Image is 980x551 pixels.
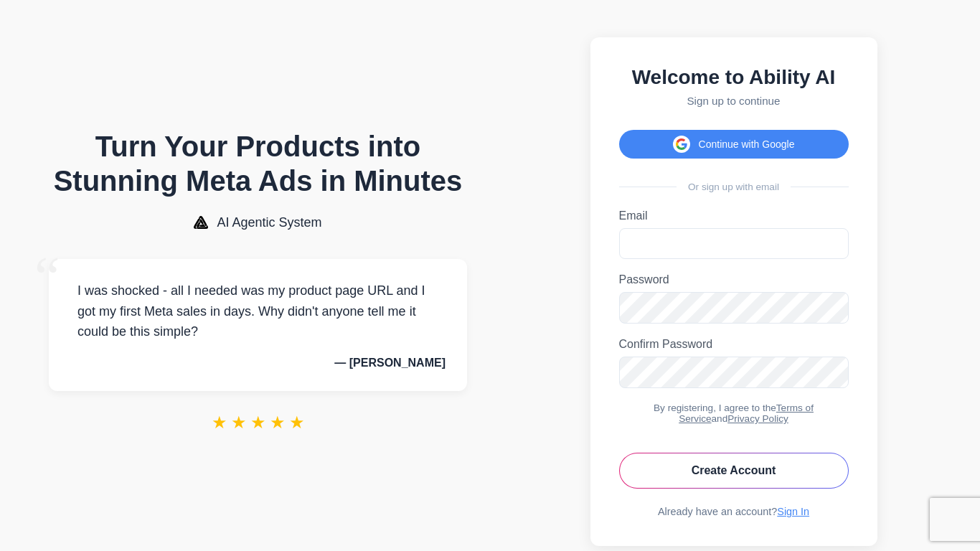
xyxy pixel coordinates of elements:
[250,413,266,433] span: ★
[289,413,305,433] span: ★
[727,413,788,424] a: Privacy Policy
[34,245,60,310] span: “
[619,95,849,107] p: Sign up to continue
[777,506,809,517] a: Sign In
[212,413,227,433] span: ★
[49,129,467,198] h1: Turn Your Products into Stunning Meta Ads in Minutes
[270,413,286,433] span: ★
[619,402,849,424] div: By registering, I agree to the and
[679,402,814,424] a: Terms of Service
[619,209,849,222] label: Email
[217,215,321,230] span: AI Agentic System
[70,281,446,342] p: I was shocked - all I needed was my product page URL and I got my first Meta sales in days. Why d...
[70,357,446,369] p: — [PERSON_NAME]
[619,66,849,89] h2: Welcome to Ability AI
[619,273,849,286] label: Password
[619,130,849,159] button: Continue with Google
[619,338,849,351] label: Confirm Password
[231,413,247,433] span: ★
[194,216,208,229] img: AI Agentic System Logo
[619,506,849,517] div: Already have an account?
[619,182,849,192] div: Or sign up with email
[619,453,849,489] button: Create Account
